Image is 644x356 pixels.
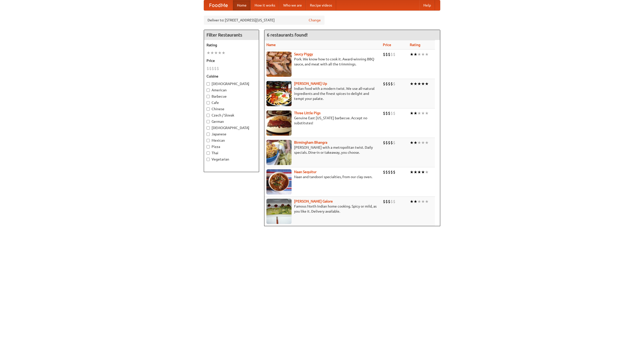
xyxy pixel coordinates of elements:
[214,66,217,71] li: $
[385,199,388,204] li: $
[251,0,279,10] a: How it works
[414,169,417,175] li: ★
[207,101,210,104] input: Cafe
[207,95,210,98] input: Barbecue
[390,140,393,145] li: $
[383,110,385,116] li: $
[414,81,417,87] li: ★
[388,81,390,87] li: $
[390,81,393,87] li: $
[207,94,256,99] label: Barbecue
[212,66,214,71] li: $
[266,52,292,77] img: saucy.jpg
[207,150,256,155] label: Thai
[204,16,325,25] div: Deliver to: [STREET_ADDRESS][US_STATE]
[207,133,210,136] input: Japanese
[383,52,385,57] li: $
[207,88,256,93] label: American
[207,114,210,117] input: Czech / Slovak
[266,204,379,214] p: Famous North Indian home cooking. Spicy or mild, as you like it. Delivery available.
[207,126,210,130] input: [DEMOGRAPHIC_DATA]
[207,132,256,137] label: Japanese
[417,81,421,87] li: ★
[383,43,391,47] a: Price
[425,52,429,57] li: ★
[217,66,219,71] li: $
[266,43,276,47] a: Name
[266,86,379,101] p: Indian food with a modern twist. We use all-natural ingredients and the finest spices to delight ...
[390,169,393,175] li: $
[388,169,390,175] li: $
[207,144,256,149] label: Pizza
[388,52,390,57] li: $
[207,43,256,48] h5: Rating
[207,100,256,105] label: Cafe
[410,140,414,145] li: ★
[417,52,421,57] li: ★
[207,82,210,86] input: [DEMOGRAPHIC_DATA]
[393,169,395,175] li: $
[207,113,256,118] label: Czech / Slovak
[390,199,393,204] li: $
[421,169,425,175] li: ★
[294,199,333,203] a: [PERSON_NAME] Galore
[417,110,421,116] li: ★
[385,169,388,175] li: $
[210,50,214,56] li: ★
[207,74,256,79] h5: Cuisine
[393,140,395,145] li: $
[421,140,425,145] li: ★
[207,138,256,143] label: Mexican
[204,30,259,40] h4: Filter Restaurants
[207,89,210,92] input: American
[294,140,327,144] a: Birmingham Bhangra
[294,170,316,174] a: Naan Sequitur
[385,110,388,116] li: $
[207,66,209,71] li: $
[207,50,210,56] li: ★
[419,0,435,10] a: Help
[385,81,388,87] li: $
[266,199,292,224] img: currygalore.jpg
[425,199,429,204] li: ★
[294,52,313,56] a: Saucy Piggy
[207,119,256,124] label: German
[393,81,395,87] li: $
[425,169,429,175] li: ★
[266,169,292,194] img: naansequitur.jpg
[207,120,210,123] input: German
[207,81,256,86] label: [DEMOGRAPHIC_DATA]
[417,199,421,204] li: ★
[207,58,256,63] h5: Price
[266,115,379,126] p: Genuine East [US_STATE] barbecue. Accept no substitutes!
[207,106,256,111] label: Chinese
[414,140,417,145] li: ★
[294,82,327,86] a: [PERSON_NAME] Up
[388,140,390,145] li: $
[266,57,379,67] p: Pork. We know how to cook it. Award-winning BBQ sauce, and meat with all the trimmings.
[388,110,390,116] li: $
[421,110,425,116] li: ★
[421,52,425,57] li: ★
[207,139,210,142] input: Mexican
[390,52,393,57] li: $
[279,0,306,10] a: Who we are
[207,157,256,162] label: Vegetarian
[390,110,393,116] li: $
[393,110,395,116] li: $
[383,199,385,204] li: $
[294,111,320,115] a: Three Little Pigs
[306,0,336,10] a: Recipe videos
[383,169,385,175] li: $
[425,140,429,145] li: ★
[417,169,421,175] li: ★
[414,199,417,204] li: ★
[214,50,218,56] li: ★
[385,52,388,57] li: $
[207,107,210,111] input: Chinese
